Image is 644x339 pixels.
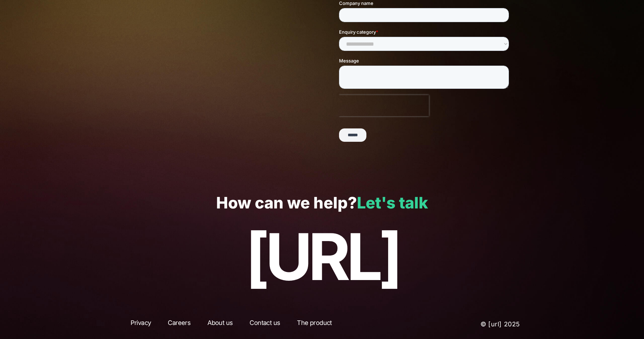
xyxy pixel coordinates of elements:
p: How can we help? [21,194,623,212]
p: © [URL] 2025 [421,318,520,331]
a: Careers [161,318,197,331]
p: [URL] [21,220,623,293]
a: About us [201,318,239,331]
a: Let's talk [357,193,428,212]
a: Contact us [243,318,286,331]
a: Privacy [124,318,158,331]
a: The product [291,318,338,331]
